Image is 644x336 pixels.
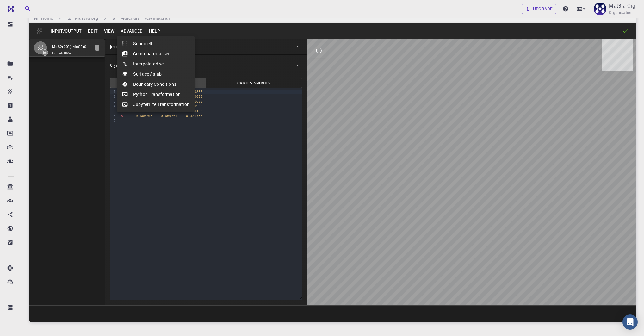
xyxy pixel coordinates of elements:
[13,4,36,10] span: Support
[117,99,195,109] li: JupyterLite Transformation
[117,79,195,89] li: Boundary Conditions
[117,59,195,69] li: Interpolated set
[117,89,195,99] li: Python Transformation
[117,49,195,59] li: Combinatorial set
[117,39,195,49] li: Supercell
[622,314,638,330] div: Open Intercom Messenger
[117,69,195,79] li: Surface / slab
